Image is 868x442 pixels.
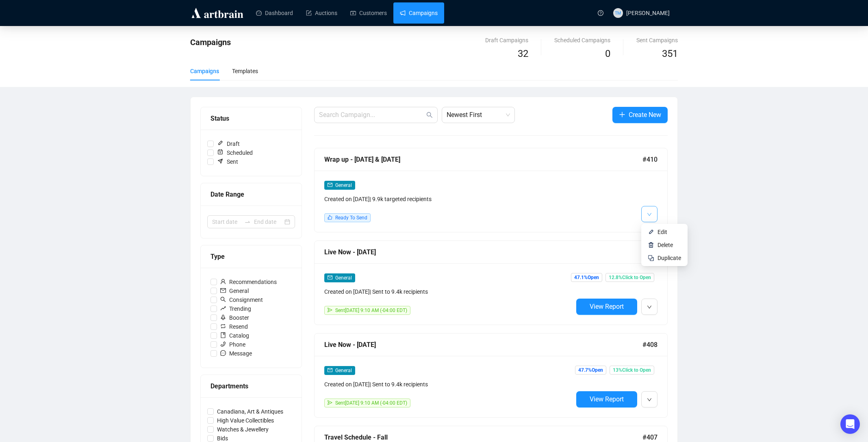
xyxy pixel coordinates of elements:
div: Live Now - [DATE] [324,247,642,257]
span: search [426,112,433,118]
a: Wrap up - [DATE] & [DATE]#410mailGeneralCreated on [DATE]| 9.9k targeted recipientslikeReady To Send [314,148,668,232]
span: Ready To Send [335,215,367,221]
button: View Report [576,299,637,315]
span: View Report [590,395,624,403]
img: svg+xml;base64,PHN2ZyB4bWxucz0iaHR0cDovL3d3dy53My5vcmcvMjAwMC9zdmciIHdpZHRoPSIyNCIgaGVpZ2h0PSIyNC... [648,255,654,261]
span: Duplicate [658,255,681,261]
span: Edit [658,229,667,235]
input: End date [254,217,283,226]
span: Catalog [217,331,252,340]
span: [PERSON_NAME] [626,10,670,16]
a: Customers [350,2,387,24]
span: Phone [217,340,249,349]
div: Status [210,113,292,123]
span: send [328,400,332,405]
span: like [328,215,332,220]
span: Canadiana, Art & Antiques [214,407,286,416]
span: mail [220,288,226,293]
span: retweet [220,323,226,329]
span: Trending [217,304,254,313]
span: plus [619,111,625,118]
span: #410 [642,154,658,165]
span: Create New [629,110,661,120]
button: Create New [612,107,668,123]
button: View Report [576,391,637,407]
span: 0 [605,48,610,59]
span: book [220,332,226,338]
a: Live Now - [DATE]#409mailGeneralCreated on [DATE]| Sent to 9.4k recipientssendSent[DATE] 9:10 AM ... [314,240,668,325]
span: user [220,279,226,284]
span: Campaigns [190,37,231,47]
div: Draft Campaigns [485,36,528,45]
span: phone [220,341,226,347]
span: 47.1% Open [571,273,602,282]
input: Start date [212,217,241,226]
span: Scheduled [214,148,256,157]
span: #408 [642,340,658,350]
span: Sent [214,157,241,166]
span: Watches & Jewellery [214,425,272,434]
div: Open Intercom Messenger [840,414,860,434]
a: Auctions [306,2,337,24]
div: Templates [232,67,258,76]
span: send [328,308,332,312]
span: High Value Collectibles [214,416,277,425]
div: Sent Campaigns [636,36,678,45]
span: message [220,350,226,356]
span: Sent [DATE] 9:10 AM (-04:00 EDT) [335,400,407,406]
span: Draft [214,139,243,148]
img: svg+xml;base64,PHN2ZyB4bWxucz0iaHR0cDovL3d3dy53My5vcmcvMjAwMC9zdmciIHhtbG5zOnhsaW5rPSJodHRwOi8vd3... [648,229,654,235]
img: svg+xml;base64,PHN2ZyB4bWxucz0iaHR0cDovL3d3dy53My5vcmcvMjAwMC9zdmciIHhtbG5zOnhsaW5rPSJodHRwOi8vd3... [648,242,654,248]
div: Created on [DATE] | Sent to 9.4k recipients [324,380,573,389]
img: logo [190,6,245,19]
input: Search Campaign... [319,110,425,120]
a: Campaigns [400,2,438,24]
div: Departments [210,381,292,391]
span: search [220,297,226,302]
div: Created on [DATE] | 9.9k targeted recipients [324,195,573,204]
span: Resend [217,322,251,331]
span: mail [328,182,332,187]
span: General [217,286,252,295]
a: Dashboard [256,2,293,24]
span: Consignment [217,295,266,304]
span: Sent [DATE] 9:10 AM (-04:00 EDT) [335,308,407,313]
span: 47.7% Open [575,366,606,375]
span: mail [328,368,332,373]
span: General [335,368,352,373]
span: Message [217,349,255,358]
div: Campaigns [190,67,219,76]
div: Type [210,251,292,262]
span: TM [615,9,621,16]
span: Recommendations [217,277,280,286]
div: Wrap up - [DATE] & [DATE] [324,154,642,165]
div: Live Now - [DATE] [324,340,642,350]
span: rise [220,305,226,311]
span: General [335,182,352,188]
div: Scheduled Campaigns [554,36,610,45]
span: Newest First [447,107,510,123]
span: 351 [662,48,678,59]
span: Delete [658,242,673,248]
span: down [647,305,652,310]
div: Date Range [210,189,292,199]
div: Created on [DATE] | Sent to 9.4k recipients [324,287,573,296]
span: swap-right [244,219,251,225]
span: down [647,212,652,217]
span: General [335,275,352,281]
span: rocket [220,314,226,320]
span: to [244,219,251,225]
a: Live Now - [DATE]#408mailGeneralCreated on [DATE]| Sent to 9.4k recipientssendSent[DATE] 9:10 AM ... [314,333,668,418]
span: 12.8% Click to Open [605,273,654,282]
span: 32 [518,48,528,59]
span: 13% Click to Open [610,366,654,375]
span: mail [328,275,332,280]
span: Booster [217,313,252,322]
span: down [647,397,652,402]
span: question-circle [598,10,603,16]
span: View Report [590,303,624,310]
